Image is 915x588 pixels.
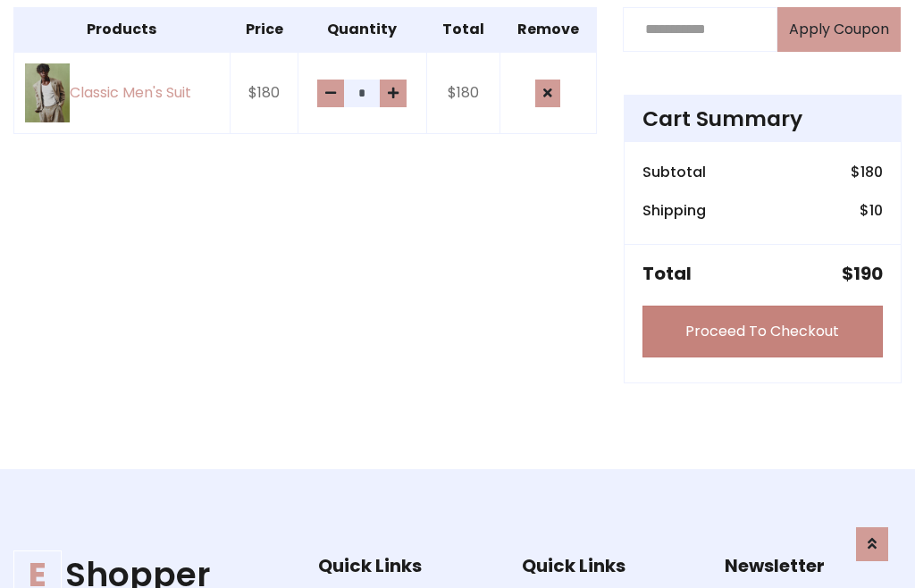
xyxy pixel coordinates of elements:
span: 10 [869,200,883,221]
h5: $ [842,263,883,284]
h5: Quick Links [522,555,699,576]
h4: Cart Summary [642,106,883,131]
h5: Newsletter [725,555,902,576]
h5: Quick Links [318,555,495,576]
button: Apply Coupon [777,7,901,52]
h6: $ [860,202,883,219]
span: 190 [853,261,883,286]
th: Quantity [298,7,426,52]
h6: $ [851,164,883,181]
a: Proceed To Checkout [642,306,883,357]
th: Products [14,7,231,52]
th: Remove [499,7,596,52]
th: Price [230,7,298,52]
td: $180 [426,52,499,134]
h6: Subtotal [642,164,706,181]
th: Total [426,7,499,52]
a: Classic Men's Suit [25,63,219,123]
span: 180 [860,162,883,182]
td: $180 [230,52,298,134]
h5: Total [642,263,692,284]
h6: Shipping [642,202,706,219]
